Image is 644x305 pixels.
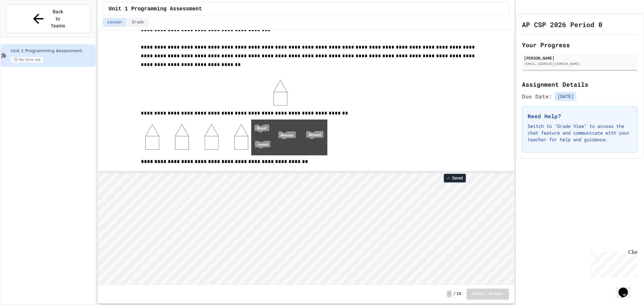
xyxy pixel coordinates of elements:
[3,3,46,43] div: Chat with us now!Close
[6,5,90,33] button: Back to Teams
[11,48,94,54] span: Unit 1 Programming Assessment
[127,18,148,27] button: Grade
[522,92,552,100] span: Due Date:
[103,18,126,27] button: Lesson
[524,55,636,61] div: [PERSON_NAME]
[522,20,602,29] h1: AP CSP 2026 Period 0
[528,112,632,120] h3: Need Help?
[522,80,638,89] h2: Assignment Details
[50,8,66,29] span: Back to Teams
[522,40,638,50] h2: Your Progress
[616,278,637,298] iframe: chat widget
[524,61,636,66] div: [EMAIL_ADDRESS][DOMAIN_NAME]
[109,5,202,13] span: Unit 1 Programming Assessment
[528,123,632,143] p: Switch to "Grade View" to access the chat feature and communicate with your teacher for help and ...
[555,92,576,101] span: [DATE]
[588,249,637,278] iframe: chat widget
[11,57,44,63] span: No time set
